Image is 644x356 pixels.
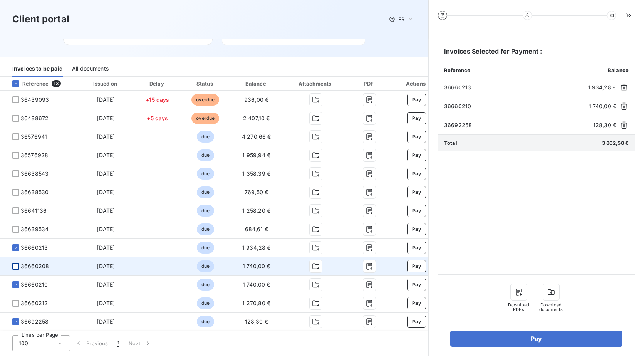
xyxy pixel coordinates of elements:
h6: Invoices Selected for Payment : [438,47,635,62]
div: Actions [392,80,441,87]
span: 36639534 [21,225,49,233]
span: Download documents [536,302,567,312]
span: due [197,260,214,272]
span: 1 740,00 € [243,263,270,269]
span: [DATE] [97,263,115,269]
button: Previous [70,335,113,351]
span: [DATE] [97,207,115,214]
span: 1 740,00 € [589,102,617,110]
span: due [197,131,214,143]
div: Balance [231,80,282,87]
span: 769,50 € [245,189,268,195]
div: Status [183,80,228,87]
span: 2 407,10 € [243,115,270,121]
span: overdue [191,113,219,124]
div: PDF [350,80,389,87]
span: 1 959,94 € [242,152,270,158]
span: FR [398,16,404,22]
span: [DATE] [97,244,115,251]
button: 1 [113,335,124,351]
span: 13 [52,80,60,87]
span: 36660213 [21,244,48,252]
span: 36660210 [444,102,586,110]
span: 1 934,28 € [242,244,271,251]
span: +15 days [146,96,169,103]
span: [DATE] [97,96,115,103]
span: 36660212 [21,299,48,307]
span: [DATE] [97,300,115,306]
span: 36576941 [21,133,47,141]
button: Pay [450,331,622,347]
button: Pay [407,205,426,217]
span: [DATE] [97,281,115,288]
button: Pay [407,260,426,272]
span: 36692258 [444,121,590,129]
button: Pay [407,94,426,106]
div: Reference [6,80,49,87]
button: Next [124,335,156,351]
span: [DATE] [97,318,115,325]
span: 3 802,58 € [602,140,629,146]
span: 1 740,00 € [243,281,270,288]
span: Reference [444,67,470,73]
span: 4 270,66 € [242,133,271,140]
span: 36439093 [21,96,49,104]
span: 1 934,28 € [588,84,617,91]
span: due [197,242,214,254]
button: Pay [407,186,426,198]
button: Pay [407,112,426,124]
span: due [197,168,214,180]
span: 100 [19,339,28,347]
span: +5 days [147,115,168,121]
span: due [197,149,214,161]
span: 1 [117,339,119,347]
span: due [197,223,214,235]
span: due [197,279,214,291]
span: due [197,205,214,217]
button: Pay [407,168,426,180]
span: [DATE] [97,152,115,158]
div: Invoices to be paid [12,60,63,77]
span: [DATE] [97,115,115,121]
span: due [197,186,214,198]
button: Pay [407,316,426,328]
span: overdue [191,94,219,106]
span: 36638543 [21,170,49,178]
span: 36660208 [21,262,49,270]
span: [DATE] [97,226,115,232]
span: Download PDFs [506,302,531,312]
button: Pay [407,223,426,235]
span: 1 258,20 € [242,207,270,214]
div: Issued on [79,80,132,87]
span: 684,61 € [245,226,268,232]
span: 36576928 [21,151,48,159]
div: Delay [136,80,179,87]
span: 36692258 [21,318,49,326]
span: 1 270,80 € [242,300,270,306]
span: 128,30 € [593,121,616,129]
div: All documents [72,60,109,77]
div: Attachments [285,80,347,87]
button: Pay [407,149,426,161]
span: 36660213 [444,84,585,91]
span: 36660210 [21,281,48,289]
button: Pay [407,242,426,254]
span: [DATE] [97,133,115,140]
span: 36638530 [21,188,49,196]
button: Pay [407,279,426,291]
span: due [197,297,214,309]
span: [DATE] [97,189,115,195]
h3: Client portal [12,12,69,26]
span: 36641136 [21,207,47,215]
span: [DATE] [97,170,115,177]
button: Pay [407,131,426,143]
span: due [197,316,214,327]
span: Total [444,140,457,146]
span: 128,30 € [245,318,268,325]
span: 936,00 € [244,96,268,103]
button: Pay [407,297,426,309]
span: 36488672 [21,114,49,122]
span: Balance [608,67,629,73]
span: 1 358,39 € [242,170,270,177]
